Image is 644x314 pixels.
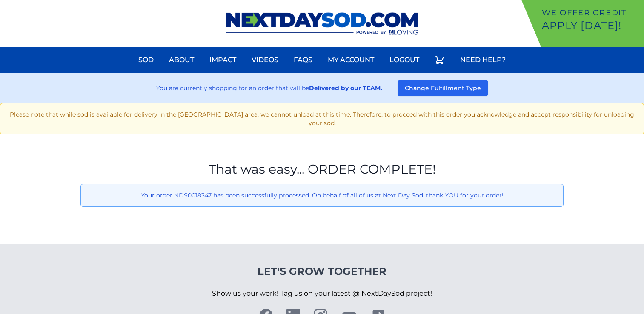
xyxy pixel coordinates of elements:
[88,191,556,200] p: Your order NDS0018347 has been successfully processed. On behalf of all of us at Next Day Sod, th...
[164,50,199,70] a: About
[212,265,432,278] h4: Let's Grow Together
[455,50,511,70] a: Need Help?
[289,50,318,70] a: FAQs
[7,110,637,127] p: Please note that while sod is available for delivery in the [GEOGRAPHIC_DATA] area, we cannot unl...
[398,80,488,96] button: Change Fulfillment Type
[204,50,241,70] a: Impact
[309,84,382,92] strong: Delivered by our TEAM.
[80,162,564,177] h1: That was easy... ORDER COMPLETE!
[246,50,283,70] a: Videos
[323,50,379,70] a: My Account
[212,278,432,309] p: Show us your work! Tag us on your latest @ NextDaySod project!
[542,7,641,19] p: We offer Credit
[542,19,641,32] p: Apply [DATE]!
[384,50,424,70] a: Logout
[133,50,159,70] a: Sod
